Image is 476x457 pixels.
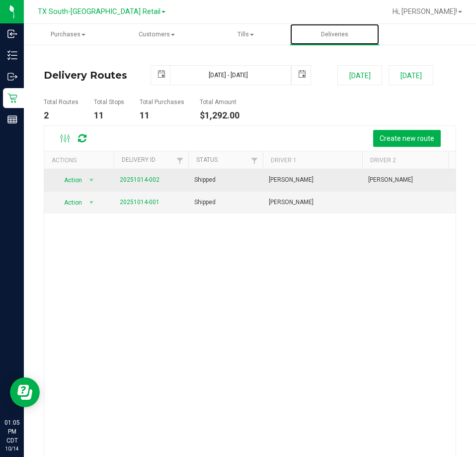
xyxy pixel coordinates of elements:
a: Purchases [24,24,113,45]
span: Action [59,173,86,187]
p: 10/14 [4,445,19,453]
span: Action [59,196,86,210]
button: Create new route [373,130,441,147]
button: [DATE] [337,65,382,85]
span: Purchases [24,30,112,39]
span: Shipped [194,198,216,207]
span: Tills [202,30,290,39]
span: Shipped [194,175,216,185]
th: Driver 1 [263,151,362,169]
h4: 11 [140,111,184,120]
span: Customers [113,30,201,39]
span: Deliveries [308,30,362,39]
inline-svg: Reports [7,114,17,124]
button: [DATE] [389,65,433,85]
inline-svg: Inbound [7,29,17,39]
span: Create new route [380,134,434,142]
a: Status [196,156,218,163]
a: Customers [113,24,202,45]
h4: 11 [94,111,124,120]
a: Filter [246,151,263,168]
th: Driver 2 [362,151,462,169]
span: [PERSON_NAME] [269,175,314,185]
span: [PERSON_NAME] [368,175,413,185]
span: select [84,196,99,210]
span: select [153,66,170,83]
h5: Total Amount [200,99,239,106]
div: Actions [52,157,110,164]
h4: 2 [44,111,79,120]
inline-svg: Outbound [7,72,17,82]
h5: Total Stops [94,99,124,106]
h4: Delivery Routes [44,65,136,85]
a: 20251014-001 [120,199,159,206]
span: select [294,66,311,83]
h4: $1,292.00 [200,111,239,120]
a: Tills [201,24,290,45]
span: select [84,173,99,187]
span: [PERSON_NAME] [269,198,314,207]
h5: Total Routes [44,99,79,106]
a: Deliveries [290,24,379,45]
span: Hi, [PERSON_NAME]! [393,7,457,15]
a: Filter [171,151,188,168]
p: 01:05 PM CDT [4,418,19,445]
a: 20251014-002 [120,176,159,183]
inline-svg: Inventory [7,50,17,60]
span: TX South-[GEOGRAPHIC_DATA] Retail [38,7,160,16]
iframe: Resource center [10,377,40,407]
inline-svg: Retail [7,93,17,103]
a: Delivery ID [122,156,156,163]
h5: Total Purchases [140,99,184,106]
